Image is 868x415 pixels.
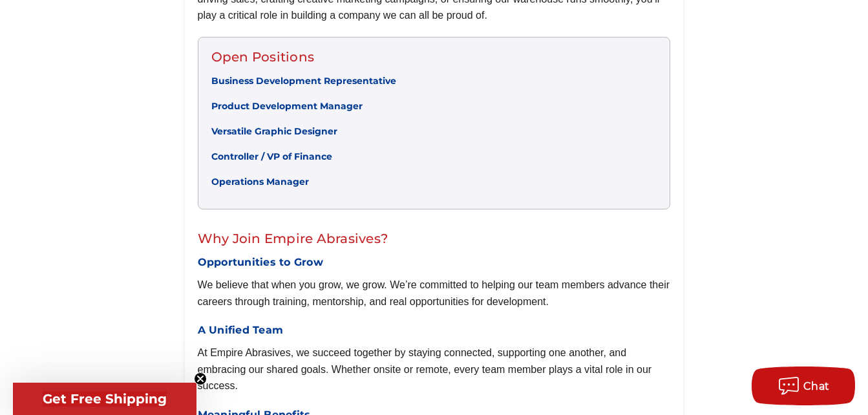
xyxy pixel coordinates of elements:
[803,380,830,392] span: Chat
[211,176,309,187] a: Operations Manager
[752,367,855,405] button: Chat
[194,372,207,385] button: Close teaser
[198,277,671,310] p: We believe that when you grow, we grow. We’re committed to helping our team members advance their...
[13,383,196,415] div: Get Free ShippingClose teaser
[211,151,332,162] a: Controller / VP of Finance
[198,255,671,270] h3: Opportunities to Grow
[198,345,671,394] p: At Empire Abrasives, we succeed together by staying connected, supporting one another, and embrac...
[198,229,671,248] h2: Why Join Empire Abrasives?
[198,323,671,338] h3: A Unified Team
[211,125,337,137] a: Versatile Graphic Designer
[43,391,167,407] span: Get Free Shipping
[211,100,363,112] a: Product Development Manager
[211,47,657,67] h2: Open Positions
[211,75,396,87] a: Business Development Representative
